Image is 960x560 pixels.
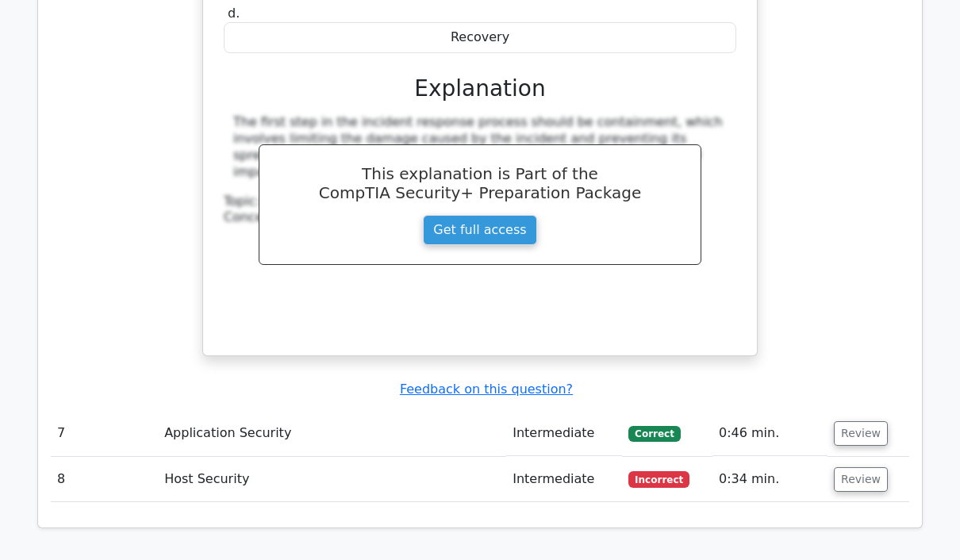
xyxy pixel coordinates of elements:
td: 8 [51,458,158,503]
a: Feedback on this question? [400,382,573,397]
td: Host Security [158,458,506,503]
span: d. [228,6,240,21]
div: Concept: [224,210,736,227]
div: The first step in the incident response process should be containment, which involves limiting th... [233,115,727,181]
span: Incorrect [628,472,689,488]
a: Get full access [423,216,536,246]
td: 7 [51,412,158,457]
td: 0:34 min. [712,458,828,503]
span: Correct [628,427,680,443]
td: Intermediate [506,412,622,457]
div: Recovery [224,23,736,54]
td: Intermediate [506,458,622,503]
div: Topic: [224,194,736,211]
button: Review [834,422,888,447]
td: Application Security [158,412,506,457]
td: 0:46 min. [712,412,828,457]
button: Review [834,468,888,493]
h3: Explanation [233,76,727,103]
